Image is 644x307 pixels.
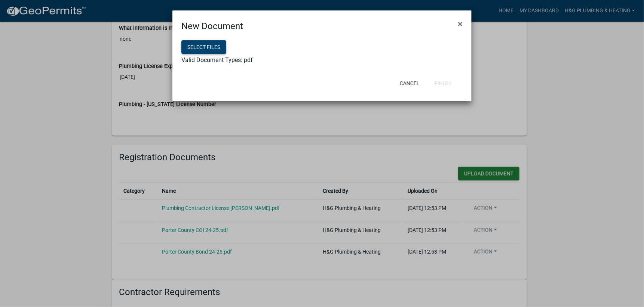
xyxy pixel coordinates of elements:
[452,13,469,34] button: Close
[181,40,226,54] button: Select files
[394,77,426,90] button: Cancel
[458,19,463,29] span: ×
[181,19,243,33] h4: New Document
[181,56,253,63] span: Valid Document Types: pdf
[429,77,457,90] button: Finish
